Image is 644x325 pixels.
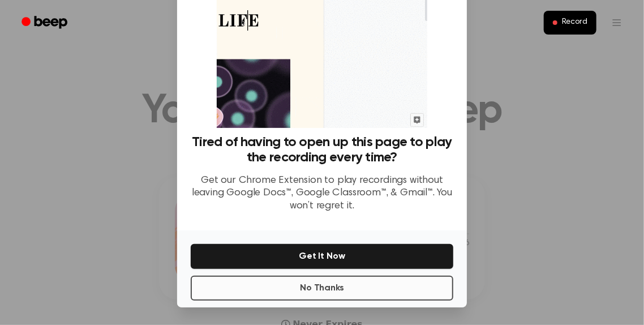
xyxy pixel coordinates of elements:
button: Get It Now [191,244,453,269]
button: No Thanks [191,276,453,301]
button: Record [544,11,596,35]
p: Get our Chrome Extension to play recordings without leaving Google Docs™, Google Classroom™, & Gm... [191,174,453,213]
button: Open menu [603,9,630,36]
span: Record [562,18,587,28]
a: Beep [14,12,78,34]
h3: Tired of having to open up this page to play the recording every time? [191,135,453,165]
